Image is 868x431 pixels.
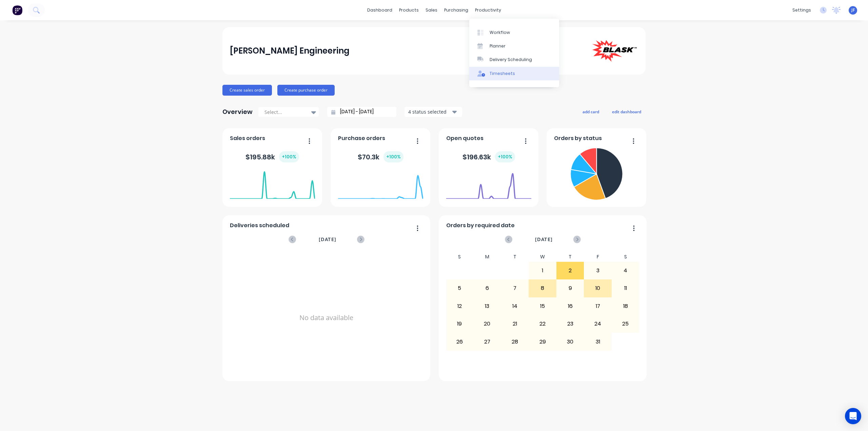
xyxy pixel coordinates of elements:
[230,252,423,384] div: No data available
[584,252,612,262] div: F
[462,151,515,162] div: $ 196.63k
[584,262,611,279] div: 3
[338,134,385,142] span: Purchase orders
[474,280,501,297] div: 6
[469,25,559,39] a: Workflow
[612,315,639,332] div: 25
[584,298,611,315] div: 17
[557,315,584,332] div: 23
[535,236,553,243] span: [DATE]
[446,315,473,332] div: 19
[578,107,604,116] button: add card
[501,298,529,315] div: 14
[557,333,584,350] div: 30
[446,298,473,315] div: 12
[501,280,529,297] div: 7
[319,236,336,243] span: [DATE]
[495,151,515,162] div: + 100 %
[612,262,639,279] div: 4
[529,252,556,262] div: W
[490,43,506,49] div: Planner
[584,280,611,297] div: 10
[557,262,584,279] div: 2
[556,252,584,262] div: T
[469,39,559,53] a: Planner
[405,107,462,117] button: 4 status selected
[473,252,501,262] div: M
[422,5,441,15] div: sales
[845,408,861,424] div: Open Intercom Messenger
[446,252,474,262] div: S
[396,5,422,15] div: products
[230,221,289,230] span: Deliveries scheduled
[851,7,855,13] span: JF
[490,30,510,36] div: Workflow
[222,105,253,119] div: Overview
[364,5,396,15] a: dashboard
[501,333,529,350] div: 28
[612,280,639,297] div: 11
[446,134,484,142] span: Open quotes
[383,151,403,162] div: + 100 %
[529,280,556,297] div: 8
[446,333,473,350] div: 26
[279,151,299,162] div: + 100 %
[557,280,584,297] div: 9
[789,5,814,15] div: settings
[612,298,639,315] div: 18
[529,262,556,279] div: 1
[584,333,611,350] div: 31
[358,151,403,162] div: $ 70.3k
[591,39,638,62] img: Blask Engineering
[245,151,299,162] div: $ 195.88k
[501,252,529,262] div: T
[501,315,529,332] div: 21
[557,298,584,315] div: 16
[474,333,501,350] div: 27
[230,134,265,142] span: Sales orders
[474,298,501,315] div: 13
[408,108,451,115] div: 4 status selected
[230,44,350,58] div: [PERSON_NAME] Engineering
[474,315,501,332] div: 20
[612,252,639,262] div: S
[446,280,473,297] div: 5
[529,333,556,350] div: 29
[469,53,559,66] a: Delivery Scheduling
[441,5,472,15] div: purchasing
[584,315,611,332] div: 24
[529,315,556,332] div: 22
[12,5,22,15] img: Factory
[472,5,505,15] div: productivity
[490,71,515,77] div: Timesheets
[469,67,559,80] a: Timesheets
[529,298,556,315] div: 15
[608,107,646,116] button: edit dashboard
[277,85,335,96] button: Create purchase order
[554,134,602,142] span: Orders by status
[222,85,272,96] button: Create sales order
[490,57,532,63] div: Delivery Scheduling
